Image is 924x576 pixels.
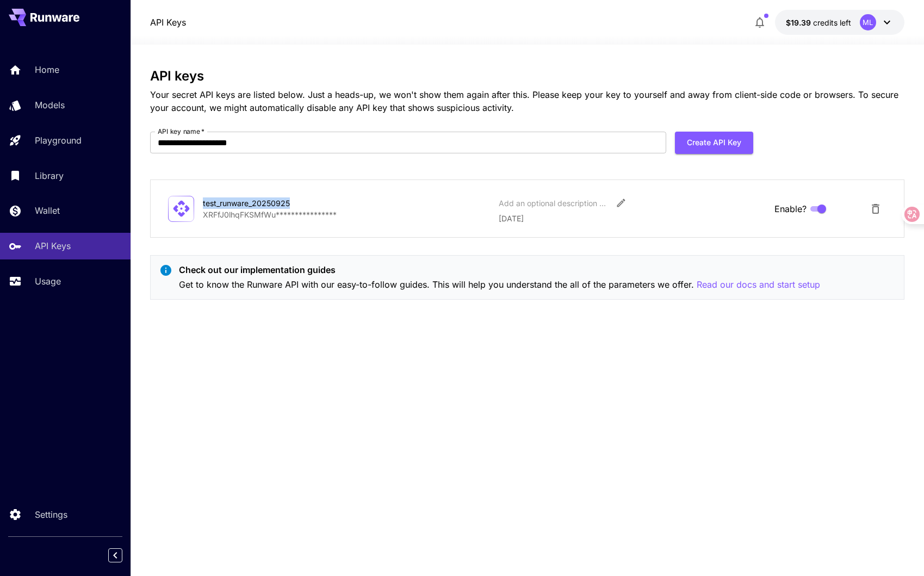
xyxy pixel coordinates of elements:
div: Add an optional description or comment [499,197,607,209]
div: $19.3897 [786,17,851,28]
div: test_runware_20250925 [203,197,312,209]
button: Edit [611,193,631,213]
div: ML [860,14,876,30]
p: API Keys [35,239,71,252]
p: Models [35,98,65,112]
span: $19.39 [786,18,813,27]
span: Enable? [774,202,807,215]
button: Delete API Key [865,198,886,220]
p: Playground [35,134,82,147]
p: Wallet [35,204,60,217]
div: Collapse sidebar [116,546,131,565]
span: credits left [813,18,851,27]
button: Create API Key [675,132,753,154]
button: $19.3897ML [775,10,904,35]
button: Collapse sidebar [108,548,122,562]
button: Read our docs and start setup [697,278,820,292]
a: API Keys [150,16,186,29]
label: API key name [158,127,204,136]
p: [DATE] [499,213,765,224]
p: Settings [35,508,67,521]
h3: API keys [150,69,904,84]
p: Check out our implementation guides [179,263,820,276]
p: Home [35,63,59,76]
nav: breadcrumb [150,16,186,29]
p: Get to know the Runware API with our easy-to-follow guides. This will help you understand the all... [179,278,820,292]
p: Library [35,169,64,182]
p: Usage [35,275,61,288]
p: Your secret API keys are listed below. Just a heads-up, we won't show them again after this. Plea... [150,88,904,114]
